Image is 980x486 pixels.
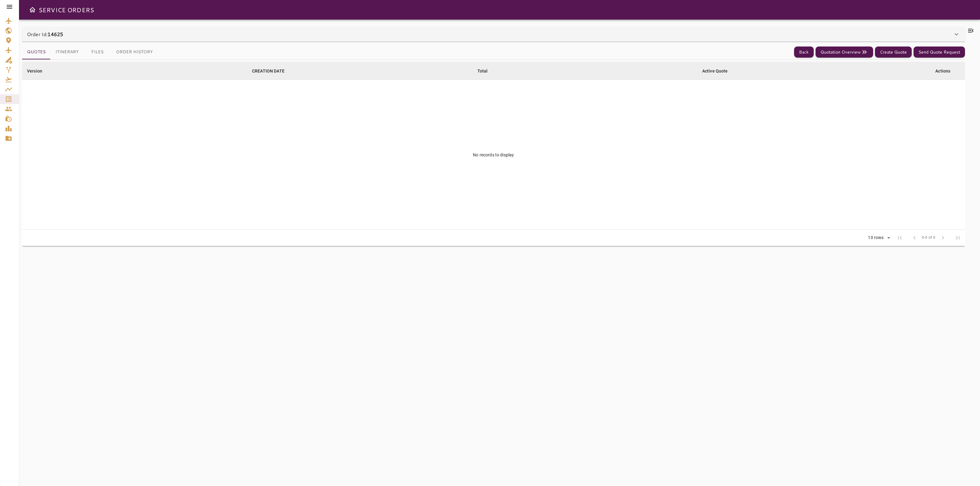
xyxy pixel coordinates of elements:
button: Files [84,45,111,59]
button: Quotes [22,45,51,59]
p: Order Id: [27,31,63,38]
div: Active Quote [702,67,728,75]
span: Last Page [950,230,965,245]
b: 14625 [47,31,63,38]
span: Total [477,67,496,75]
div: basic tabs example [22,45,158,59]
span: Active Quote [702,67,736,75]
span: CREATION DATE [252,67,292,75]
div: Total [477,67,488,75]
button: Order History [111,45,158,59]
span: First Page [892,230,907,245]
button: Itinerary [51,45,84,59]
span: Next Page [936,230,950,245]
div: CREATION DATE [252,67,285,75]
div: Version [27,67,42,75]
button: Back [794,47,814,58]
div: Order Id:14625 [22,27,965,42]
div: 10 rows [866,235,885,240]
span: 0-0 of 0 [922,235,935,241]
button: Send Quote Request [914,47,965,58]
h6: SERVICE ORDERS [39,5,94,15]
span: Previous Page [907,230,922,245]
td: No records to display [22,80,965,230]
span: Version [27,67,50,75]
button: Create Quote [875,47,912,58]
button: Open drawer [26,4,39,16]
button: Quotation Overview [816,47,873,58]
div: 10 rows [864,233,892,242]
